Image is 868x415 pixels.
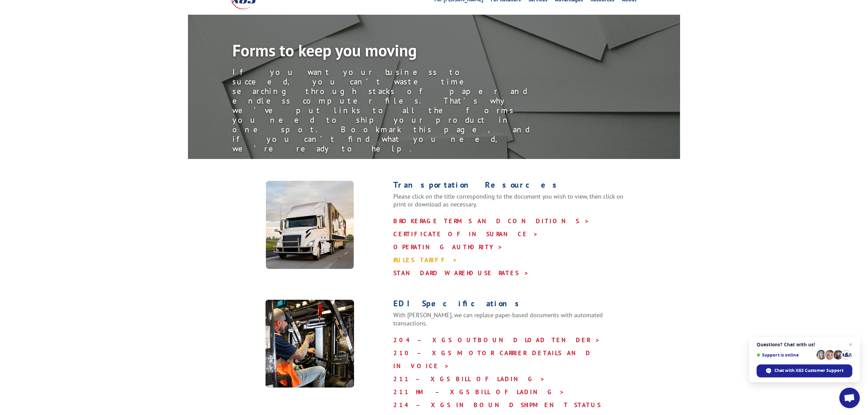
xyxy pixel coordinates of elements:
[393,181,637,192] h1: Transportation Resources
[393,192,637,215] p: Please click on the title corresponding to the document you wish to view, then click on print or ...
[757,364,852,377] div: Chat with XGS Customer Support
[393,311,637,334] p: With [PERSON_NAME], we can replace paper-based documents with automated transactions.
[232,67,540,153] div: If you want your business to succeed, you can’t waste time searching through stacks of paper and ...
[393,230,538,238] a: CERTIFICATE OF INSURANCE >
[393,299,637,311] h1: EDI Specifications
[393,349,592,370] a: 210 – XGS MOTOR CARRIER DETAILS AND INVOICE >
[846,340,855,349] span: Close chat
[393,243,503,251] a: OPERATING AUTHORITY >
[393,269,529,277] a: STANDARD WAREHOUSE RATES >
[757,342,852,347] span: Questions? Chat with us!
[266,181,354,269] img: XpressGlobal_Resources
[839,388,860,408] div: Open chat
[393,375,545,383] a: 211 – XGS BILL OF LADING >
[774,367,843,374] span: Chat with XGS Customer Support
[232,42,540,62] h1: Forms to keep you moving
[393,388,565,396] a: 211 HM – XGS BILL OF LADING >
[393,217,589,225] a: BROKERAGE TERMS AND CONDITIONS >
[393,336,600,344] a: 204 – XGS OUTBOUND LOAD TENDER >
[757,352,814,358] span: Support is online
[266,299,354,388] img: XpressGlobalSystems_Resources_EDI
[393,256,458,264] a: RULES TARIFF >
